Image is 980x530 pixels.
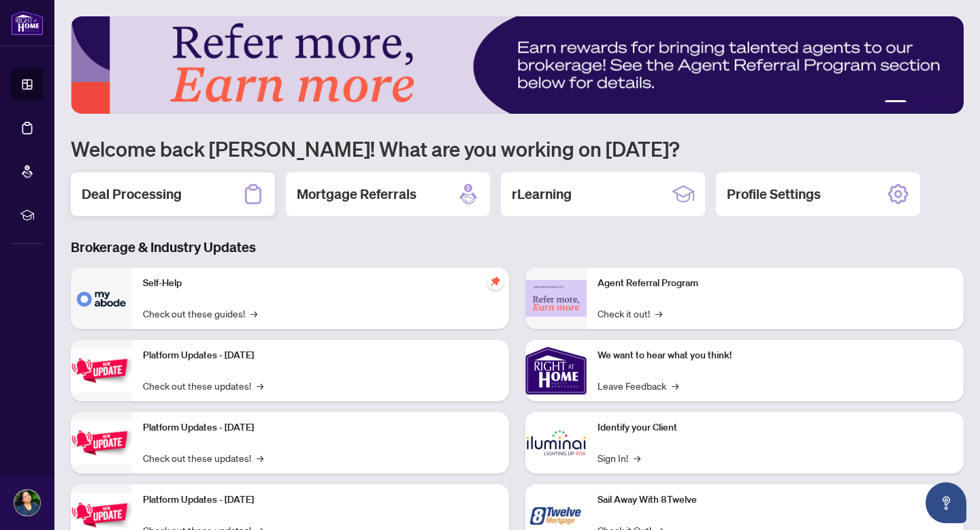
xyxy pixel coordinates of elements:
h2: rLearning [512,185,572,204]
span: → [655,306,662,321]
span: → [250,306,257,321]
a: Leave Feedback→ [598,378,679,393]
button: 3 [923,100,928,106]
img: Platform Updates - July 8, 2025 [71,421,132,464]
img: Identify your Client [525,412,587,473]
button: 5 [945,100,950,106]
p: Platform Updates - [DATE] [143,348,498,363]
a: Check it out!→ [598,306,662,321]
img: Self-Help [71,268,132,329]
span: → [634,450,640,465]
button: 4 [934,100,939,106]
h3: Brokerage & Industry Updates [71,238,964,257]
h2: Deal Processing [82,185,182,204]
p: Agent Referral Program [598,276,953,291]
img: Profile Icon [14,490,40,516]
a: Check out these updates!→ [143,378,263,393]
img: We want to hear what you think! [525,340,587,401]
img: Slide 0 [71,16,964,114]
img: logo [11,10,44,35]
a: Sign In!→ [598,450,640,465]
span: → [257,378,263,393]
span: pushpin [487,273,504,290]
img: Platform Updates - July 21, 2025 [71,349,132,392]
img: Agent Referral Program [525,280,587,317]
h2: Mortgage Referrals [297,185,416,204]
span: → [257,450,263,465]
p: Platform Updates - [DATE] [143,493,498,508]
a: Check out these guides!→ [143,306,257,321]
span: → [672,378,679,393]
a: Check out these updates!→ [143,450,263,465]
h2: Profile Settings [727,185,821,204]
p: Self-Help [143,276,498,291]
p: Platform Updates - [DATE] [143,420,498,435]
button: Open asap [926,482,966,523]
button: 1 [885,100,906,106]
p: We want to hear what you think! [598,348,953,363]
h1: Welcome back [PERSON_NAME]! What are you working on [DATE]? [71,136,964,161]
p: Sail Away With 8Twelve [598,493,953,508]
p: Identify your Client [598,420,953,435]
button: 2 [912,100,917,106]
